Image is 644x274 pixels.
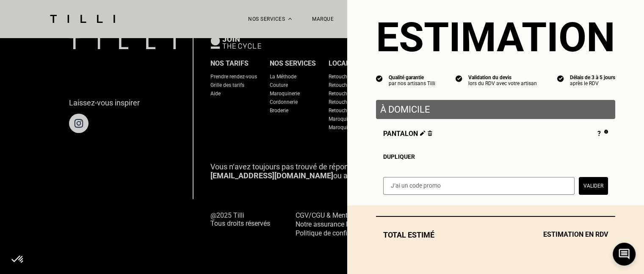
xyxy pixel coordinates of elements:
button: Valider [579,177,608,195]
img: Supprimer [428,130,432,136]
p: À domicile [380,104,611,115]
img: icon list info [376,75,383,82]
div: Validation du devis [468,75,537,80]
div: Dupliquer [383,153,608,160]
div: Total estimé [376,230,615,239]
span: Pantalon [383,130,432,139]
section: Estimation [376,14,615,61]
span: Estimation en RDV [543,230,608,239]
div: Qualité garantie [389,75,435,80]
img: Pourquoi le prix est indéfini ? [604,130,608,134]
div: après le RDV [570,80,615,86]
input: J‘ai un code promo [383,177,575,195]
div: par nos artisans Tilli [389,80,435,86]
img: icon list info [557,75,564,82]
div: lors du RDV avec votre artisan [468,80,537,86]
div: Délais de 3 à 5 jours [570,75,615,80]
img: Éditer [420,130,426,136]
div: ? [597,130,608,139]
img: icon list info [456,75,462,82]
